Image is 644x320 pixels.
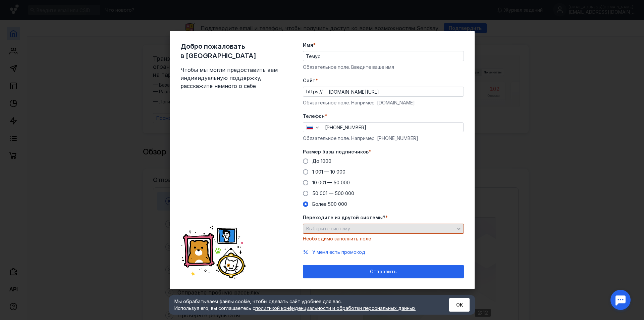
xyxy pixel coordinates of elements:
span: Телефон [303,113,325,120]
span: 1 001 — 10 000 [312,169,345,175]
a: политикой конфиденциальности и обработки персональных данных [255,305,416,311]
div: Обязательное поле. Введите ваше имя [303,64,464,71]
span: Размер базы подписчиков [303,148,369,155]
span: Cайт [303,77,316,84]
div: Необходимо заполнить поле [303,235,464,242]
div: Обязательное поле. Например: [PHONE_NUMBER] [303,135,464,142]
span: Отправить [370,269,396,275]
button: Отправить [303,265,464,278]
span: 10 001 — 50 000 [312,180,350,185]
span: До 1000 [312,158,331,164]
span: Более 500 000 [312,201,347,207]
div: Обязательное поле. Например: [DOMAIN_NAME] [303,99,464,106]
span: Чтобы мы могли предоставить вам индивидуальную поддержку, расскажите немного о себе [180,66,281,90]
div: Мы обрабатываем файлы cookie, чтобы сделать сайт удобнее для вас. Используя его, вы соглашаетесь c [174,298,433,312]
span: Добро пожаловать в [GEOGRAPHIC_DATA] [180,42,281,60]
span: Имя [303,42,313,48]
span: Выберите систему [306,226,350,231]
span: 50 001 — 500 000 [312,190,354,196]
button: ОК [449,298,470,312]
button: Выберите систему [303,224,464,234]
span: У меня есть промокод [312,249,365,255]
button: У меня есть промокод [312,249,365,256]
span: Переходите из другой системы? [303,214,385,221]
